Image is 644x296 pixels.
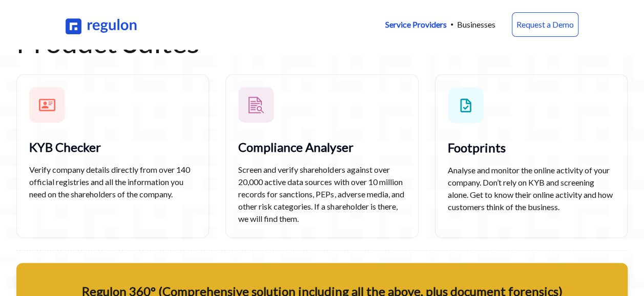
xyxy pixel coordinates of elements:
img: layout [448,87,484,123]
p: Footprints [448,140,615,156]
p: Verify company details directly from over 140 official registries and all the information you nee... [29,164,196,200]
h1: Product Suites [16,33,628,52]
p: KYB Checker [29,139,196,155]
img: layout [29,87,65,123]
a: Businesses [457,18,495,31]
p: Screen and verify shareholders against over 20,000 active data sources with over 10 million recor... [238,164,405,225]
img: layout [238,87,274,123]
img: Regulon Logo [66,15,138,35]
p: Analyse and monitor the online activity of your company. Don’t rely on KYB and screening alone. G... [448,164,615,213]
p: Compliance Analyser [238,139,405,155]
a: Service Providers [385,18,447,31]
a: Request a Demo [512,12,578,37]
